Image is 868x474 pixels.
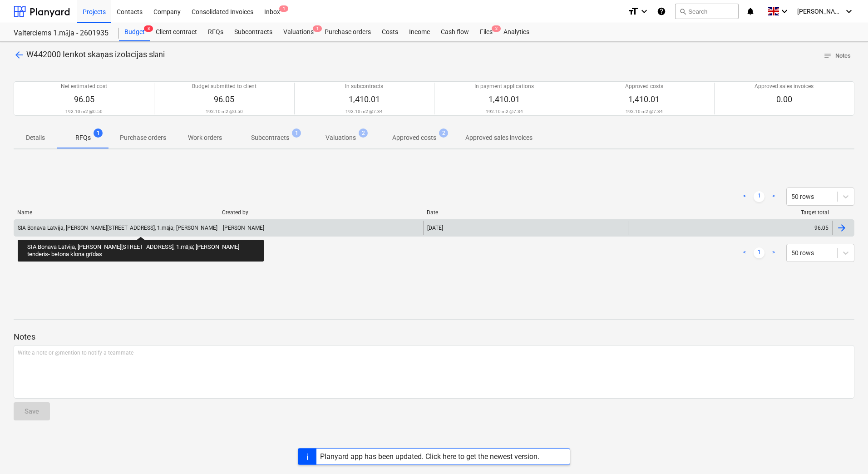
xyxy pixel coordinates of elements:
span: 96.05 [214,94,234,104]
p: 192.10 m2 @ 0.50 [206,109,243,114]
i: keyboard_arrow_down [639,6,650,17]
span: 1 [292,128,301,138]
button: Notes [820,49,854,63]
div: Target total [631,209,829,216]
p: Work orders [188,133,222,143]
p: Approved costs [625,83,663,90]
div: Valuations [278,23,319,41]
a: Budget8 [119,23,150,41]
p: Approved sales invoices [755,83,814,90]
p: Net estimated cost [61,83,107,90]
a: Page 1 is your current page [754,191,764,202]
div: 96.05 [628,221,833,235]
a: Valuations1 [278,23,319,41]
p: In subcontracts [345,83,383,90]
p: Valuations [325,133,356,143]
iframe: Chat Widget [823,430,868,474]
div: Created by [222,209,419,216]
div: Valterciems 1.māja - 2601935 [14,29,108,38]
p: In payment applications [474,83,534,90]
a: RFQs [202,23,229,41]
a: Page 1 is your current page [754,247,764,258]
p: Budget submitted to client [192,83,256,90]
span: arrow_back [14,49,25,60]
p: 192.10 m2 @ 7.34 [626,109,663,114]
p: Details [25,133,46,143]
i: Knowledge base [657,6,666,17]
span: 8 [144,25,153,32]
a: Cash flow [435,23,474,41]
p: 192.10 m2 @ 0.50 [65,109,103,114]
a: Analytics [498,23,535,41]
a: Previous page [739,247,750,258]
span: 1 [313,25,322,32]
div: [DATE] [427,225,443,231]
p: Purchase orders [120,133,166,143]
a: Next page [768,247,779,258]
i: notifications [746,6,755,17]
a: Purchase orders [319,23,376,41]
p: Approved costs [392,133,436,143]
p: Notes [14,331,854,342]
span: 1 [94,128,103,138]
a: Files2 [474,23,498,41]
a: Client contract [150,23,202,41]
span: 2 [439,128,448,138]
div: Files [474,23,498,41]
p: RFQs [75,133,91,143]
div: Planyard app has been updated. Click here to get the newest version. [320,452,539,461]
div: Date [427,209,624,216]
span: 1 [279,5,288,12]
span: [PERSON_NAME] [797,8,843,15]
span: 1,410.01 [349,94,380,104]
a: Costs [376,23,404,41]
i: keyboard_arrow_down [779,6,790,17]
span: search [679,8,686,15]
span: 1,410.01 [488,94,520,104]
a: Next page [768,191,779,202]
div: SIA Bonava Latvija, [PERSON_NAME][STREET_ADDRESS], 1.māja; [PERSON_NAME] tenderis- betona klona g... [18,225,291,232]
span: 1,410.01 [628,94,660,104]
span: 96.05 [74,94,94,104]
i: format_size [628,6,639,17]
span: 2 [359,128,368,138]
p: Subcontracts [251,133,289,143]
div: Budget [119,23,150,41]
button: Search [675,4,739,19]
span: Notes [824,51,851,61]
a: Income [404,23,435,41]
span: notes [824,52,832,60]
div: Name [17,209,215,216]
a: Previous page [739,191,750,202]
p: 192.10 m2 @ 7.34 [486,109,523,114]
a: Subcontracts [229,23,278,41]
div: [PERSON_NAME] [219,221,424,235]
span: W442000 Ierīkot skaņas izolācijas slāni [26,49,165,59]
span: 2 [492,25,501,32]
i: keyboard_arrow_down [843,6,854,17]
p: Approved sales invoices [465,133,533,143]
p: 192.10 m2 @ 7.34 [345,109,383,114]
span: 0.00 [776,94,792,104]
